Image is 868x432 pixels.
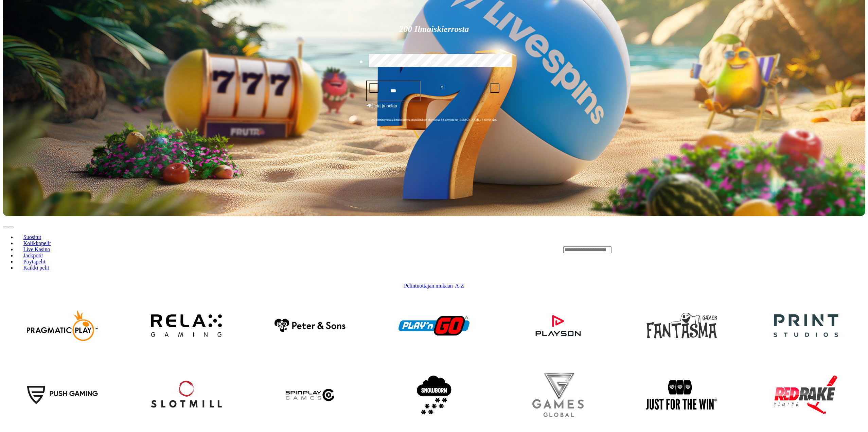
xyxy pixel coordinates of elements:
[3,293,122,358] a: Pragmatic Play
[148,360,225,430] img: Slotmill
[490,83,499,93] button: plus icon
[643,291,720,361] img: Fantasma
[460,53,501,73] label: €250
[519,291,597,361] img: Playson
[441,84,443,90] span: €
[455,283,464,289] a: A-Z
[622,293,742,358] a: Fantasma
[767,360,844,430] img: Red Rake Gaming
[16,238,58,248] a: Kolikkopelit
[563,246,612,253] input: Search
[413,53,455,73] label: €150
[404,283,453,289] span: Pelintuottajan mukaan
[127,362,246,427] a: Slotmill
[16,244,57,255] a: Live Kasino
[498,293,618,358] a: Playson
[767,291,844,361] img: Print Studios
[24,291,101,361] img: Pragmatic Play
[622,362,742,427] a: Just For The Win
[372,102,374,106] span: €
[16,263,56,273] a: Kaikki pelit
[404,283,453,289] a: Pelintuottajan mukaan
[374,293,494,358] a: PlayNGo
[3,223,550,276] nav: Lobby
[374,362,494,427] a: Snowborn Games
[455,283,464,289] span: A-Z
[746,293,865,358] a: Print Studios
[643,360,720,430] img: Just For The Win
[21,253,46,258] span: Jackpotit
[369,83,378,93] button: minus icon
[271,291,349,361] img: Peter & Sons
[3,226,8,228] button: prev slide
[746,362,865,427] a: Red Rake Gaming
[148,291,225,361] img: Relax
[250,293,370,358] a: Peter & Sons
[21,234,44,240] span: Suositut
[21,240,54,246] span: Kolikkopelit
[24,360,101,430] img: PushGaming
[498,362,618,427] a: Games Global
[367,53,409,73] label: €50
[3,216,865,283] header: Lobby
[16,250,50,261] a: Jackpotit
[368,103,397,115] span: Talleta ja pelaa
[366,102,502,115] button: Talleta ja pelaa
[127,293,246,358] a: Relax
[395,291,473,361] img: PlayNGo
[395,360,473,430] img: Snowborn Games
[271,360,349,430] img: Spinplay
[3,362,122,427] a: PushGaming
[8,226,14,228] button: next slide
[250,362,370,427] a: Spinplay
[519,360,597,430] img: Games Global
[16,232,48,242] a: Suositut
[21,265,52,271] span: Kaikki pelit
[21,259,48,264] span: Pöytäpelit
[21,246,53,252] span: Live Kasino
[16,257,52,267] a: Pöytäpelit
